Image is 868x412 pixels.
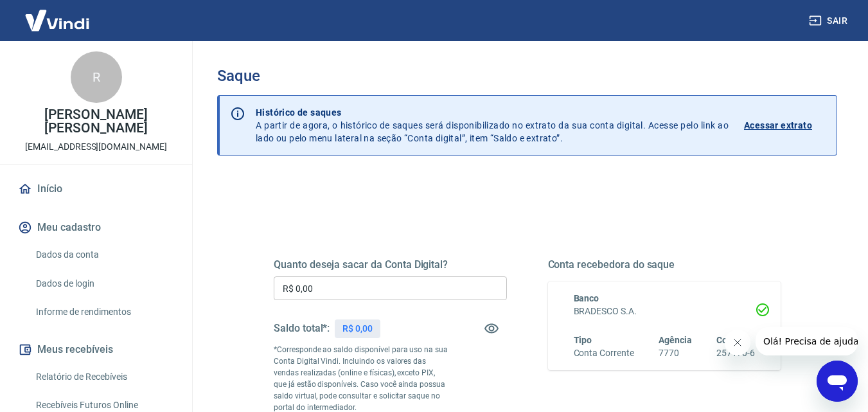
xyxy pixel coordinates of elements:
h5: Saldo total*: [274,322,330,335]
button: Meus recebíveis [15,336,177,364]
a: Dados de login [31,271,177,297]
a: Relatório de Recebíveis [31,364,177,390]
a: Acessar extrato [744,106,826,145]
span: Tipo [574,335,592,345]
h6: 257170-6 [716,346,755,360]
button: Sair [806,9,853,33]
p: [EMAIL_ADDRESS][DOMAIN_NAME] [25,140,167,154]
h6: BRADESCO S.A. [574,305,756,318]
h5: Conta recebedora do saque [548,258,781,271]
span: Olá! Precisa de ajuda? [8,9,108,19]
p: A partir de agora, o histórico de saques será disponibilizado no extrato da sua conta digital. Ac... [256,106,729,145]
span: Agência [659,335,692,345]
a: Início [15,175,177,203]
a: Dados da conta [31,242,177,268]
p: Histórico de saques [256,106,729,119]
h6: 7770 [659,346,692,360]
p: [PERSON_NAME] [PERSON_NAME] [10,108,182,135]
button: Meu cadastro [15,213,177,242]
p: Acessar extrato [744,119,812,132]
iframe: Message from company [756,327,858,355]
span: Conta [716,335,741,345]
span: Banco [574,293,599,303]
a: Informe de rendimentos [31,299,177,325]
h3: Saque [217,67,837,85]
p: R$ 0,00 [342,322,373,336]
h5: Quanto deseja sacar da Conta Digital? [274,258,507,271]
iframe: Close message [725,330,750,355]
iframe: Button to launch messaging window [817,361,858,402]
img: Vindi [15,1,99,40]
div: R [71,51,122,103]
h6: Conta Corrente [574,346,634,360]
